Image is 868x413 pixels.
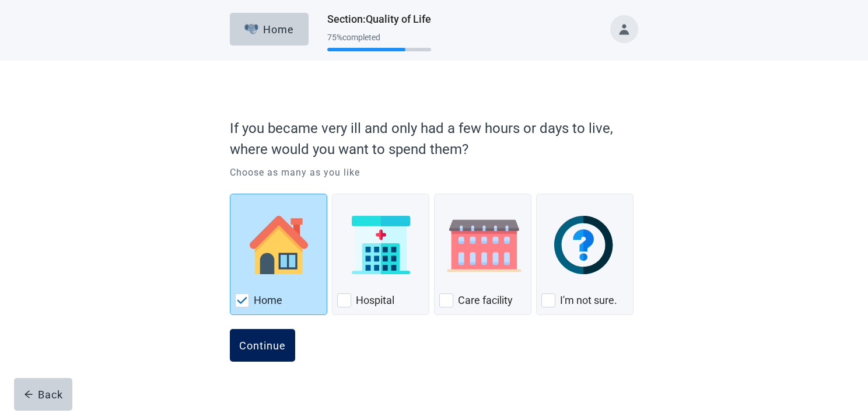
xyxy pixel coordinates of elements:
[230,118,632,160] p: If you became very ill and only had a few hours or days to live, where would you want to spend them?
[434,194,531,315] div: Care Facility, checkbox, not checked
[230,13,309,45] button: ElephantHome
[610,15,638,43] button: Toggle account menu
[560,293,617,307] label: I'm not sure.
[327,33,431,42] div: 75 % completed
[327,28,431,57] div: Progress section
[14,378,72,411] button: arrow-leftBack
[458,293,513,307] label: Care facility
[244,23,295,35] div: Home
[356,293,394,307] label: Hospital
[327,11,431,27] h1: Section : Quality of Life
[230,329,295,362] button: Continue
[332,194,429,315] div: Hospital, checkbox, not checked
[230,166,638,180] p: Choose as many as you like
[230,194,327,315] div: Home, checkbox, checked
[254,293,282,307] label: Home
[24,390,33,399] span: arrow-left
[536,194,633,315] div: I'm not sure., checkbox, not checked
[239,339,286,351] div: Continue
[244,24,259,34] img: Elephant
[24,388,63,400] div: Back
